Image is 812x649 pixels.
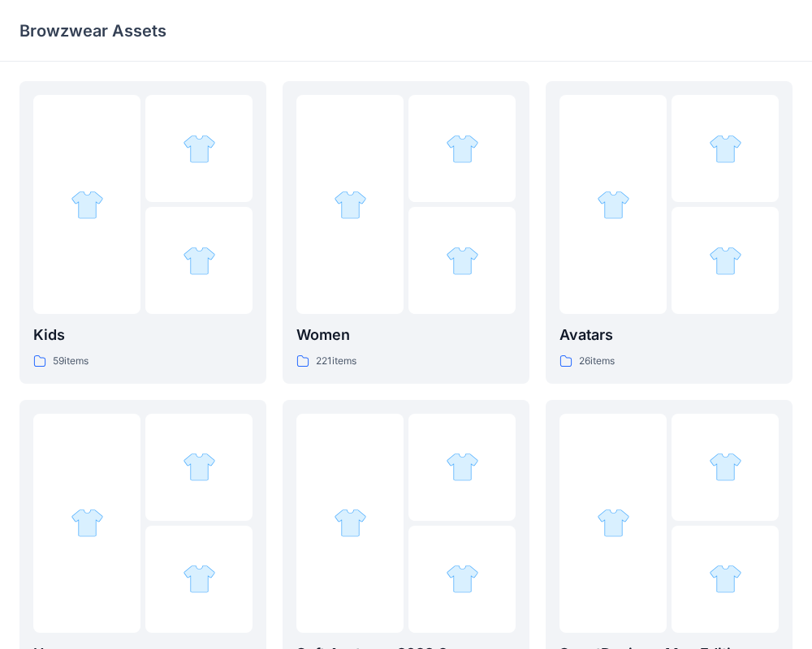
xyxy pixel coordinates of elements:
[183,244,216,277] img: folder 3
[446,450,479,484] img: folder 2
[709,562,742,595] img: folder 3
[334,188,367,221] img: folder 1
[559,324,779,346] p: Avatars
[183,132,216,165] img: folder 2
[579,353,615,370] p: 26 items
[597,506,630,539] img: folder 1
[19,81,266,384] a: folder 1folder 2folder 3Kids59items
[709,132,742,165] img: folder 2
[296,324,516,346] p: Women
[546,81,793,384] a: folder 1folder 2folder 3Avatars26items
[446,244,479,277] img: folder 3
[709,244,742,277] img: folder 3
[334,506,367,539] img: folder 1
[283,81,529,384] a: folder 1folder 2folder 3Women221items
[33,324,253,346] p: Kids
[316,353,356,370] p: 221 items
[183,562,216,595] img: folder 3
[71,188,104,221] img: folder 1
[71,506,104,539] img: folder 1
[709,450,742,484] img: folder 2
[19,19,166,42] p: Browzwear Assets
[597,188,630,221] img: folder 1
[446,562,479,595] img: folder 3
[446,132,479,165] img: folder 2
[53,353,89,370] p: 59 items
[183,450,216,484] img: folder 2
